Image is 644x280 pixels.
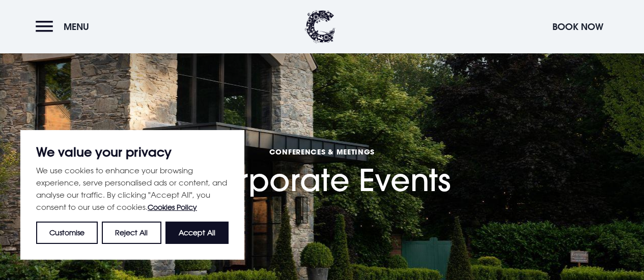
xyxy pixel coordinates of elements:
[148,203,197,211] a: Cookies Policy
[305,10,335,43] img: Clandeboye Lodge
[36,146,229,158] p: We value your privacy
[36,16,94,38] button: Menu
[102,222,161,244] button: Reject All
[20,130,244,260] div: We value your privacy
[36,222,98,244] button: Customise
[194,147,451,157] span: Conferences & Meetings
[194,112,451,198] h1: Corporate Events
[36,164,229,213] p: We use cookies to enhance your browsing experience, serve personalised ads or content, and analys...
[64,21,89,33] span: Menu
[547,16,608,38] button: Book Now
[165,222,229,244] button: Accept All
